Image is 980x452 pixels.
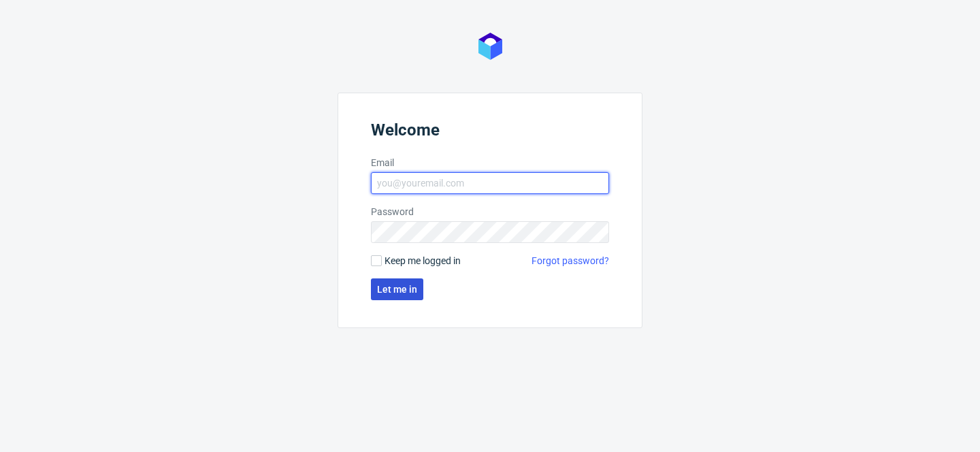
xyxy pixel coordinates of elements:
input: you@youremail.com [371,172,609,194]
button: Let me in [371,278,423,300]
label: Email [371,156,609,169]
span: Let me in [377,285,417,294]
a: Forgot password? [532,254,609,268]
label: Password [371,205,609,219]
header: Welcome [371,120,609,145]
span: Keep me logged in [385,254,461,268]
